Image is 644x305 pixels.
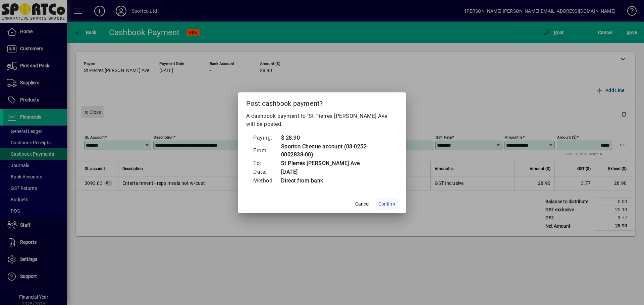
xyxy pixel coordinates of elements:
[253,159,281,168] td: To:
[281,159,391,168] td: St Pierres [PERSON_NAME] Ave
[253,134,281,142] td: Paying:
[253,142,281,159] td: From:
[376,198,398,210] button: Confirm
[253,176,281,185] td: Method:
[281,142,391,159] td: Sportco Cheque account (03-0252-0002838-00)
[281,168,391,176] td: [DATE]
[352,198,373,210] button: Cancel
[238,92,406,112] h2: Post cashbook payment?
[246,112,398,128] p: A cashbook payment to 'St Pierres [PERSON_NAME] Ave' will be posted.
[378,201,395,208] span: Confirm
[253,168,281,176] td: Date:
[355,201,369,208] span: Cancel
[281,176,391,185] td: Direct from bank
[281,134,391,142] td: $ 28.90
